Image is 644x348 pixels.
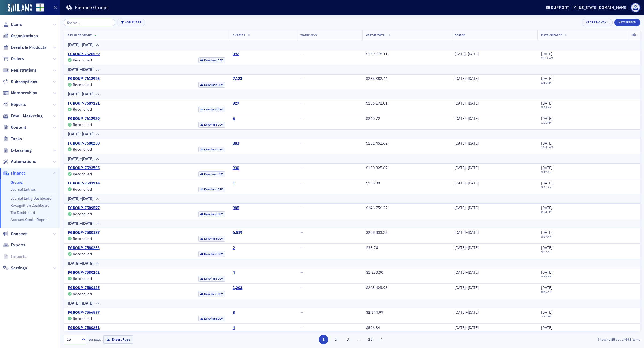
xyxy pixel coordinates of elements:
div: 883 [233,141,239,146]
div: [DATE]–[DATE] [68,91,94,97]
a: Journal Entries [10,187,36,192]
a: Users [3,22,22,28]
span: [DATE] [541,141,552,146]
a: Reports [3,102,26,108]
div: Reconciled [73,59,92,62]
span: [DATE] [541,116,552,121]
a: Download CSV [198,171,225,177]
span: Connect [11,231,27,237]
span: $506.34 [366,325,380,330]
span: — [300,76,303,81]
span: [DATE] [541,325,552,330]
time: 9:32 AM [541,330,552,334]
a: 7,123 [233,76,242,81]
div: 4 [233,325,235,330]
time: 8:56 AM [541,290,552,294]
div: [DATE]–[DATE] [68,301,94,306]
span: $243,423.96 [366,285,387,290]
div: Showing out of items [452,337,640,342]
a: 8 [233,310,235,315]
span: Memberships [11,90,37,96]
div: Reconciled [73,317,92,320]
time: 3:31 PM [541,314,551,318]
time: 8:57 AM [541,235,552,238]
div: [DATE]–[DATE] [68,261,94,266]
a: Download CSV [198,211,225,217]
span: Users [11,22,22,28]
span: — [300,325,303,330]
div: [DATE]–[DATE] [455,270,534,275]
a: E-Learning [3,147,32,153]
img: SailAMX [8,4,32,12]
span: Reports [11,102,26,108]
time: 1:11 PM [541,81,551,84]
a: Orders [3,56,24,62]
span: $2,344.99 [366,310,383,315]
div: [DATE]–[DATE] [455,166,534,171]
div: 2 [233,246,235,250]
a: Subscriptions [3,79,37,85]
div: 25 [67,337,78,342]
div: Reconciled [73,83,92,86]
div: [DATE]–[DATE] [68,67,94,72]
span: Automations [11,159,36,165]
a: 927 [233,101,239,106]
span: — [300,270,303,275]
span: — [300,285,303,290]
div: Reconciled [73,293,92,295]
span: $139,118.11 [366,51,387,56]
a: Tax Dashboard [10,210,35,215]
div: [DATE]–[DATE] [455,246,534,250]
a: Connect [3,231,27,237]
div: Reconciled [73,108,92,111]
a: Account Credit Report [10,217,48,222]
a: 892 [233,52,239,57]
a: Organizations [3,33,38,39]
span: [DATE] [541,181,552,186]
a: FGROUP-7580262 [68,270,100,275]
a: Journal Entry Dashboard [10,196,52,201]
a: FGROUP-7612939 [68,116,100,121]
button: 28 [366,335,375,344]
div: [DATE]–[DATE] [455,206,534,210]
a: Finance [3,170,26,176]
span: — [300,205,303,210]
a: FGROUP-7620559 [68,52,100,57]
button: Close Month… [582,19,612,26]
a: 4 [233,270,235,275]
a: Download CSV [198,187,225,192]
span: — [300,141,303,146]
a: Download CSV [198,236,225,242]
span: $208,833.33 [366,230,387,235]
div: Reconciled [73,277,92,280]
a: View Homepage [32,3,44,13]
img: SailAMX [36,3,44,12]
a: Content [3,124,26,130]
a: Download CSV [198,82,225,88]
time: 9:32 AM [541,250,552,254]
div: [DATE]–[DATE] [455,181,534,186]
a: Recognition Dashboard [10,203,50,208]
span: Events & Products [11,45,46,50]
div: Reconciled [73,237,92,240]
a: Registrations [3,67,37,73]
span: Subscriptions [11,79,37,85]
div: [DATE]–[DATE] [455,325,534,330]
button: New Period [614,19,640,26]
button: 3 [343,335,353,344]
span: Settings [11,265,27,271]
span: Warnings [300,33,317,37]
a: Download CSV [198,107,225,112]
div: 6,519 [233,230,242,235]
span: Orders [11,56,24,62]
span: … [355,337,363,342]
a: Download CSV [198,276,225,282]
div: [DATE]–[DATE] [455,76,534,81]
span: [DATE] [541,165,552,170]
div: Reconciled [73,213,92,216]
span: [DATE] [541,205,552,210]
span: $146,756.27 [366,205,387,210]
